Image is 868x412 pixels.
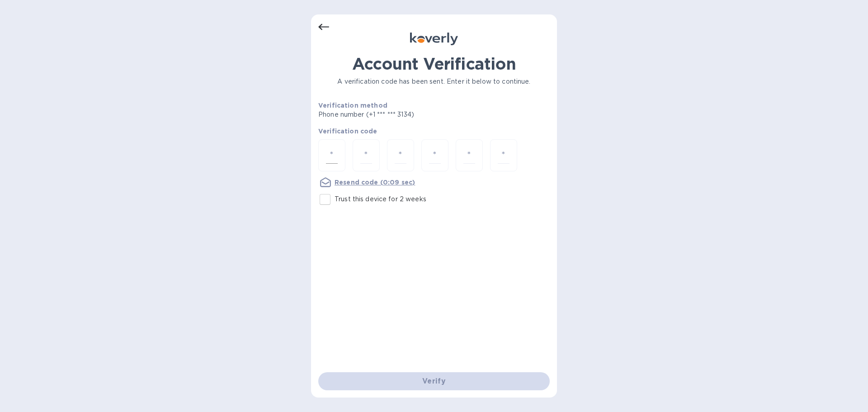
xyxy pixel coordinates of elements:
[335,179,415,186] u: Resend code (0:09 sec)
[318,110,483,119] p: Phone number (+1 *** *** 3134)
[318,77,550,86] p: A verification code has been sent. Enter it below to continue.
[318,102,387,109] b: Verification method
[318,127,550,136] p: Verification code
[335,194,426,204] p: Trust this device for 2 weeks
[318,54,550,73] h1: Account Verification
